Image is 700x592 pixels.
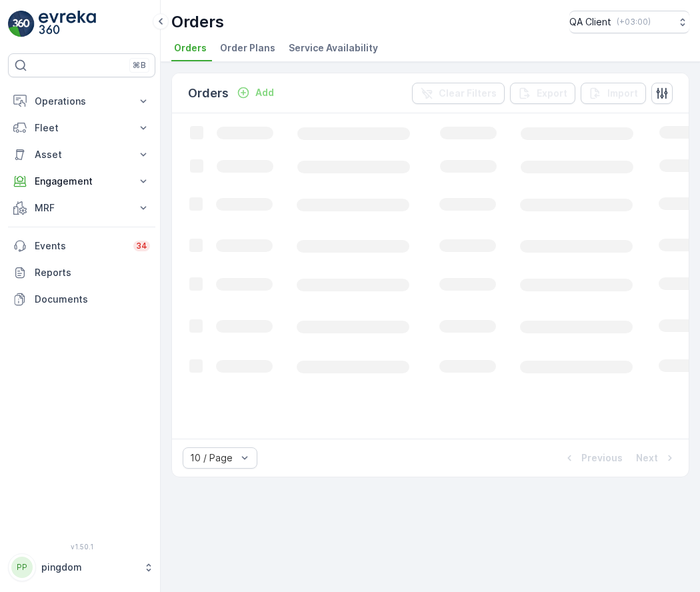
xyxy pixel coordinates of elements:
[39,11,96,37] img: logo_light-DOdMpM7g.png
[561,450,624,466] button: Previous
[8,88,155,115] button: Operations
[35,148,129,161] p: Asset
[569,15,611,29] p: QA Client
[35,95,129,108] p: Operations
[8,233,155,259] a: Events34
[8,115,155,141] button: Fleet
[439,87,497,100] p: Clear Filters
[8,11,35,37] img: logo
[8,168,155,195] button: Engagement
[581,451,623,465] p: Previous
[188,84,229,103] p: Orders
[11,557,33,578] div: PP
[537,87,567,100] p: Export
[35,201,129,215] p: MRF
[8,141,155,168] button: Asset
[174,41,207,55] span: Orders
[8,195,155,221] button: MRF
[510,83,575,104] button: Export
[636,451,658,465] p: Next
[289,41,378,55] span: Service Availability
[8,543,155,551] span: v 1.50.1
[8,553,155,581] button: PPpingdom
[231,85,279,101] button: Add
[607,87,638,100] p: Import
[35,121,129,135] p: Fleet
[171,11,224,33] p: Orders
[412,83,505,104] button: Clear Filters
[635,450,678,466] button: Next
[569,11,689,33] button: QA Client(+03:00)
[255,86,274,99] p: Add
[581,83,646,104] button: Import
[8,286,155,313] a: Documents
[35,266,150,279] p: Reports
[220,41,275,55] span: Order Plans
[35,293,150,306] p: Documents
[617,17,651,27] p: ( +03:00 )
[35,175,129,188] p: Engagement
[41,561,137,574] p: pingdom
[8,259,155,286] a: Reports
[136,241,147,251] p: 34
[133,60,146,71] p: ⌘B
[35,239,125,253] p: Events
